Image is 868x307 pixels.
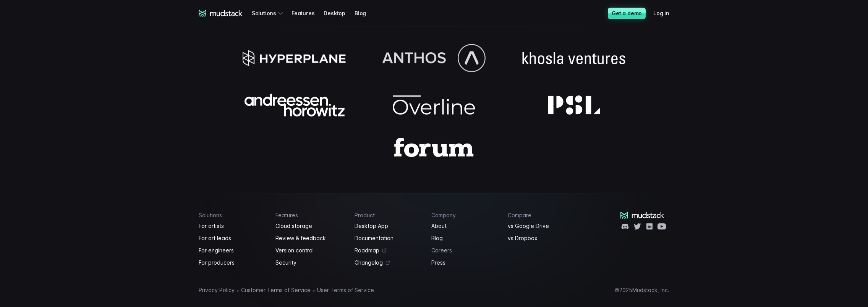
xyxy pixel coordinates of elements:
[355,221,422,231] a: Desktop App
[355,258,422,267] a: Changelog
[508,212,575,218] h4: Compare
[355,246,422,255] a: Roadmap
[241,286,311,295] a: Customer Terms of Service
[199,286,235,295] a: Privacy Policy
[508,221,575,231] a: vs Google Drive
[199,212,266,218] h4: Solutions
[236,286,240,294] span: •
[291,6,324,20] a: Features
[355,234,422,243] a: Documentation
[244,94,345,116] img: a16z logo
[312,286,316,294] span: •
[355,212,422,218] h4: Product
[199,258,266,267] a: For producers
[548,95,600,115] img: psl logo
[243,50,346,66] img: hyperplane logo
[522,52,625,64] img: khosla logo
[275,258,346,267] a: Security
[431,258,499,267] a: Press
[199,10,243,17] a: mudstack logo
[199,234,266,243] a: For art leads
[508,234,575,243] a: vs Dropbox
[431,212,499,218] h4: Company
[275,234,346,243] a: Review & feedback
[394,138,474,157] img: forum logo
[431,246,499,255] a: Careers
[431,221,499,231] a: About
[275,221,346,231] a: Cloud storage
[393,95,475,115] img: overline logo
[199,246,266,255] a: For engineers
[653,6,679,20] a: Log in
[615,287,669,293] div: © 2025 Mudstack, Inc.
[608,8,646,19] a: Get a demo
[382,44,486,72] img: anthos logo
[620,212,664,219] a: mudstack logo
[199,221,266,231] a: For artists
[252,6,285,20] div: Solutions
[317,286,374,295] a: User Terms of Service
[275,246,346,255] a: Version control
[275,212,346,218] h4: Features
[431,234,499,243] a: Blog
[324,6,355,20] a: Desktop
[355,6,375,20] a: Blog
